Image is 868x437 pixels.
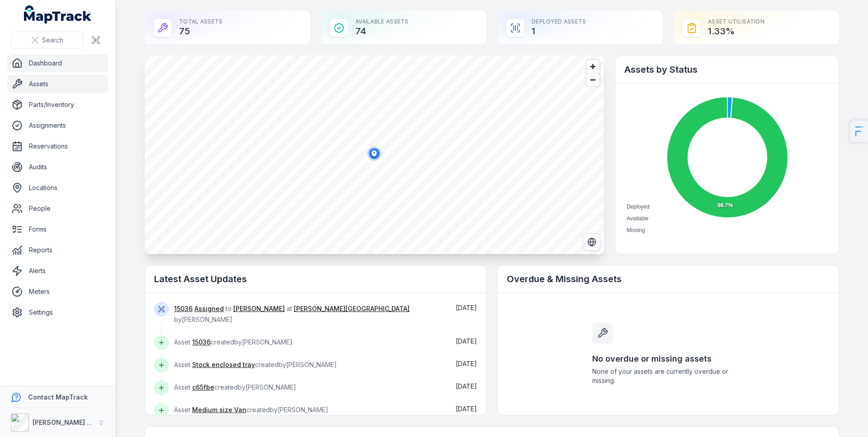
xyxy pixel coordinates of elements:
span: [DATE] [456,382,477,390]
span: Asset created by [PERSON_NAME] [174,338,292,346]
canvas: Map [145,56,604,254]
a: 15036 [192,338,211,347]
a: Meters [7,283,108,301]
h2: Assets by Status [624,63,830,76]
span: Asset created by [PERSON_NAME] [174,361,337,368]
a: Stock enclosed tray [192,360,255,369]
a: Dashboard [7,54,108,72]
span: Deployed [627,204,650,210]
a: Parts/Inventory [7,96,108,114]
strong: Contact MapTrack [28,393,88,401]
a: Locations [7,179,108,197]
time: 07/10/2025, 11:43:50 am [456,360,477,367]
strong: [PERSON_NAME] Electrical [33,418,117,426]
span: None of your assets are currently overdue or missing. [592,367,744,385]
span: Available [627,215,648,222]
a: 15036 [174,304,193,313]
span: Missing [627,227,645,233]
a: Assets [7,75,108,93]
span: to at by [PERSON_NAME] [174,305,410,323]
a: Settings [7,303,108,321]
a: Assigned [194,304,224,313]
span: Asset created by [PERSON_NAME] [174,383,296,391]
button: Zoom out [586,73,599,86]
a: Forms [7,220,108,238]
a: Reports [7,241,108,259]
span: [DATE] [456,405,477,413]
time: 07/10/2025, 11:43:50 am [456,405,477,413]
a: Audits [7,158,108,176]
time: 07/10/2025, 11:43:50 am [456,382,477,390]
h2: Overdue & Missing Assets [507,273,830,285]
a: Alerts [7,262,108,280]
h3: No overdue or missing assets [592,353,744,365]
button: Zoom in [586,60,599,73]
a: [PERSON_NAME][GEOGRAPHIC_DATA] [294,304,410,313]
span: [DATE] [456,304,477,311]
span: Asset created by [PERSON_NAME] [174,406,328,414]
a: Medium size Van [192,405,246,414]
time: 07/10/2025, 12:00:17 pm [456,337,477,345]
span: [DATE] [456,360,477,367]
a: Assignments [7,116,108,135]
a: Reservations [7,137,108,155]
time: 07/10/2025, 12:00:57 pm [456,304,477,311]
button: Switch to Satellite View [583,233,600,251]
a: MapTrack [24,5,92,23]
h2: Latest Asset Updates [154,273,477,285]
a: People [7,200,108,218]
a: c65fbe [192,383,214,392]
a: [PERSON_NAME] [233,304,285,313]
button: Search [11,32,84,49]
span: [DATE] [456,337,477,345]
span: Search [42,36,63,45]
